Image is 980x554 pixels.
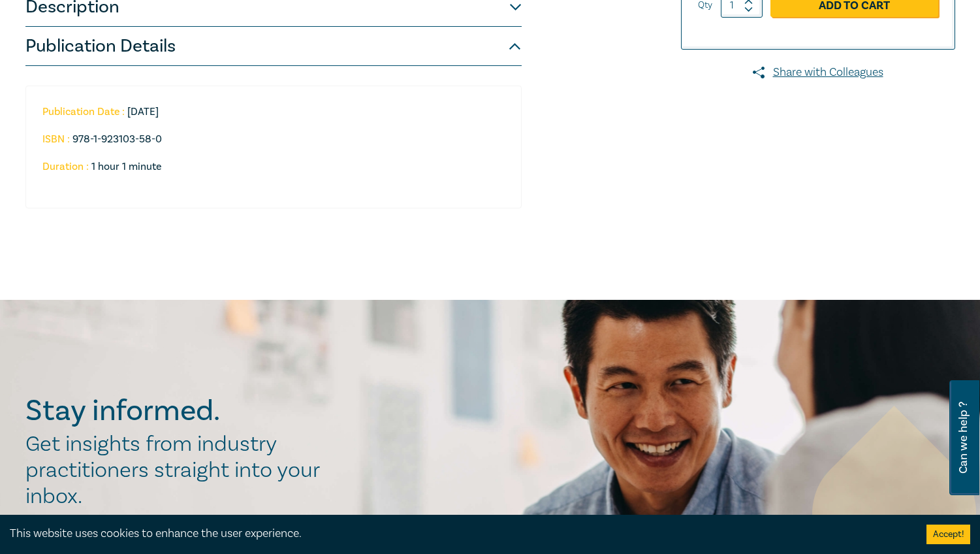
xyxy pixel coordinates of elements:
[10,525,907,542] div: This website uses cookies to enhance the user experience.
[42,106,489,118] li: [DATE]
[42,161,499,172] li: 1 hour 1 minute
[25,27,522,66] button: Publication Details
[681,64,955,81] a: Share with Colleagues
[42,105,125,118] strong: Publication Date :
[926,525,970,544] button: Accept cookies
[42,160,89,173] strong: Duration :
[25,394,334,428] h2: Stay informed.
[42,133,70,146] strong: ISBN :
[957,388,970,487] span: Can we help ?
[42,133,489,145] li: 978-1-923103-58-0
[25,431,334,510] h2: Get insights from industry practitioners straight into your inbox.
